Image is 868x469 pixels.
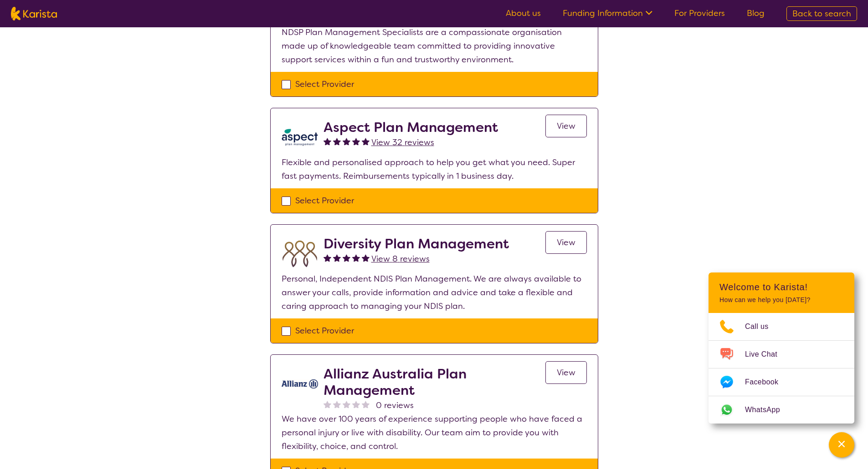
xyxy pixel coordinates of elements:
p: We have over 100 years of experience supporting people who have faced a personal injury or live w... [282,412,587,453]
a: Back to search [786,6,857,21]
h2: Aspect Plan Management [324,119,498,136]
img: fullstar [343,137,350,145]
img: nonereviewstar [343,400,350,408]
div: Channel Menu [709,272,854,424]
img: Karista logo [11,7,57,20]
a: Web link opens in a new tab. [709,396,854,424]
a: View [545,115,587,137]
span: View [557,367,575,378]
img: fullstar [352,137,360,145]
img: nonereviewstar [333,400,341,408]
a: For Providers [674,8,725,19]
h2: Allianz Australia Plan Management [324,366,545,398]
a: Blog [747,8,765,19]
img: fullstar [343,254,350,262]
span: View [557,237,575,248]
span: WhatsApp [745,403,791,417]
span: Facebook [745,375,789,389]
img: fullstar [333,254,341,262]
img: nonereviewstar [362,400,370,408]
img: fullstar [324,254,331,262]
p: NDSP Plan Management Specialists are a compassionate organisation made up of knowledgeable team c... [282,25,587,66]
img: fullstar [324,137,331,145]
span: View [557,121,575,131]
span: 0 reviews [376,398,414,412]
span: Back to search [792,8,851,19]
span: Live Chat [745,348,788,361]
img: rr7gtpqyd7oaeufumguf.jpg [282,366,318,402]
img: nonereviewstar [352,400,360,408]
h2: Welcome to Karista! [719,282,843,292]
img: lkb8hqptqmnl8bp1urdw.png [282,119,318,156]
span: View 32 reviews [371,137,434,148]
span: Call us [745,320,780,333]
a: View [545,361,587,384]
p: How can we help you [DATE]? [719,296,843,304]
button: Channel Menu [829,432,854,458]
img: fullstar [352,254,360,262]
a: View 8 reviews [371,252,430,266]
ul: Choose channel [709,313,854,424]
img: fullstar [333,137,341,145]
p: Personal, Independent NDIS Plan Management. We are always available to answer your calls, provide... [282,272,587,313]
p: Flexible and personalised approach to help you get what you need. Super fast payments. Reimbursem... [282,156,587,183]
a: View [545,231,587,254]
img: nonereviewstar [324,400,331,408]
img: fullstar [362,137,370,145]
a: Funding Information [563,8,652,19]
img: duqvjtfkvnzb31ymex15.png [282,236,318,272]
a: View 32 reviews [371,136,434,149]
span: View 8 reviews [371,253,430,264]
img: fullstar [362,254,370,262]
h2: Diversity Plan Management [324,236,509,252]
a: About us [506,8,541,19]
